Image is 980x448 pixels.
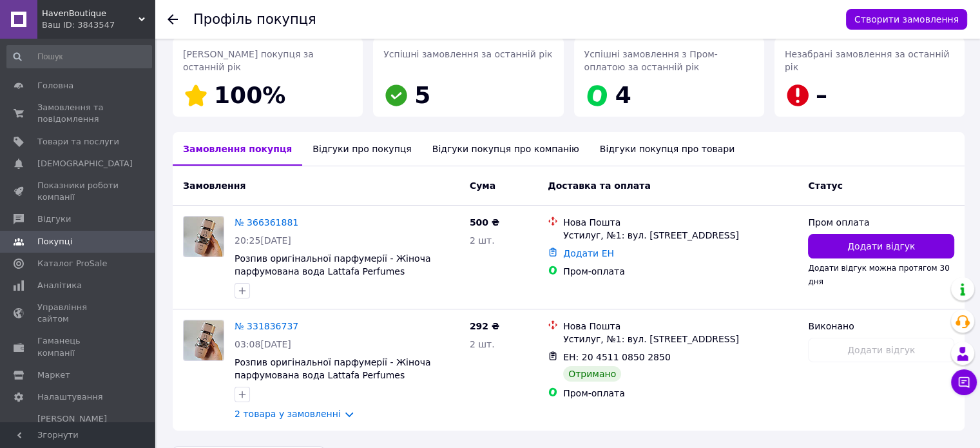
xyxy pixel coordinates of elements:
div: Повернутися назад [168,13,178,26]
a: 2 товара у замовленні [235,409,341,419]
span: Успішні замовлення за останній рік [383,49,552,59]
div: Нова Пошта [563,216,798,229]
button: Чат з покупцем [951,369,977,395]
div: Ваш ID: 3843547 [42,19,155,31]
span: 5 [414,82,430,108]
span: Гаманець компанії [37,335,119,358]
span: Аналітика [37,280,82,291]
div: Відгуки покупця про компанію [422,132,590,166]
span: Налаштування [37,391,103,403]
div: Пром-оплата [563,387,798,400]
span: 2 шт. [470,339,495,349]
a: Розпив оригінальної парфумерії - Жіноча парфумована вода Lattafa Perfumes [PERSON_NAME] 10мл [235,357,430,393]
span: Каталог ProSale [37,258,107,269]
span: Статус [808,180,842,191]
div: Замовлення покупця [173,132,302,166]
a: № 331836737 [235,321,298,331]
span: Додати відгук можна протягом 30 дня [808,264,949,286]
span: 20:25[DATE] [235,235,291,246]
span: Покупці [37,236,72,248]
span: 100% [214,82,285,108]
a: Фото товару [183,320,224,361]
span: Cума [470,180,495,191]
span: [DEMOGRAPHIC_DATA] [37,158,133,170]
span: 292 ₴ [470,321,499,331]
span: [PERSON_NAME] покупця за останній рік [183,49,314,72]
a: Фото товару [183,216,224,257]
span: 4 [615,82,631,108]
span: Відгуки [37,213,71,225]
span: Доставка та оплата [548,180,651,191]
input: Пошук [6,45,152,68]
span: Головна [37,80,73,92]
h1: Профіль покупця [193,12,316,27]
button: Додати відгук [808,234,954,258]
span: HavenBoutique [42,8,139,19]
div: Отримано [563,366,621,382]
span: Маркет [37,369,70,381]
a: Розпив оригінальної парфумерії - Жіноча парфумована вода Lattafa Perfumes [PERSON_NAME] 10мл [235,253,430,289]
div: Виконано [808,320,954,333]
div: Устилуг, №1: вул. [STREET_ADDRESS] [563,229,798,242]
span: Замовлення та повідомлення [37,102,119,125]
button: Створити замовлення [846,9,967,30]
span: Товари та послуги [37,136,119,148]
a: Додати ЕН [563,248,614,258]
span: Управління сайтом [37,302,119,325]
div: Відгуки про покупця [302,132,421,166]
div: Пром оплата [808,216,954,229]
span: Показники роботи компанії [37,180,119,203]
img: Фото товару [184,217,224,257]
span: Замовлення [183,180,245,191]
img: Фото товару [184,320,224,360]
span: 500 ₴ [470,217,499,228]
span: Успішні замовлення з Пром-оплатою за останній рік [584,49,718,72]
div: Устилуг, №1: вул. [STREET_ADDRESS] [563,333,798,346]
span: – [816,82,827,108]
span: Додати відгук [847,240,915,253]
a: № 366361881 [235,217,298,228]
span: 2 шт. [470,235,495,246]
span: 03:08[DATE] [235,339,291,349]
div: Пром-оплата [563,265,798,278]
div: Відгуки покупця про товари [590,132,745,166]
div: Нова Пошта [563,320,798,333]
span: Незабрані замовлення за останній рік [785,49,950,72]
span: ЕН: 20 4511 0850 2850 [563,352,671,362]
